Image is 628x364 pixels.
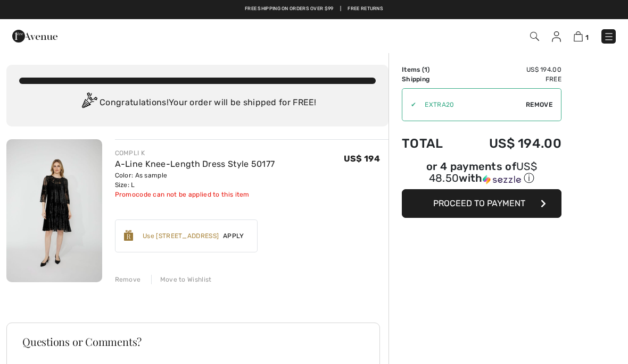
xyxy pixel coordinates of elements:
img: A-Line Knee-Length Dress Style 50177 [6,139,102,282]
div: or 4 payments of with [402,162,561,185]
div: ✔ [402,100,416,109]
span: US$ 48.50 [429,160,537,184]
div: Remove [115,275,141,284]
div: COMPLI K [115,148,275,158]
span: Remove [526,100,552,109]
span: Apply [219,231,249,241]
div: Use [STREET_ADDRESS] [143,231,219,241]
td: Free [460,74,561,84]
a: Free Returns [348,5,383,13]
a: Free shipping on orders over $99 [245,5,334,13]
div: Color: As sample Size: L [115,171,275,190]
a: A-Line Knee-Length Dress Style 50177 [115,159,275,169]
img: 1ère Avenue [12,26,57,47]
img: Menu [604,31,614,42]
img: My Info [552,31,561,42]
button: Proceed to Payment [402,189,561,218]
img: Sezzle [483,175,521,184]
a: 1 [574,30,589,43]
td: US$ 194.00 [460,65,561,74]
td: US$ 194.00 [460,125,561,162]
input: Promo code [416,89,526,121]
img: Congratulation2.svg [78,92,100,114]
span: 1 [424,66,427,73]
div: Move to Wishlist [151,275,212,284]
div: or 4 payments ofUS$ 48.50withSezzle Click to learn more about Sezzle [402,162,561,189]
span: Proceed to Payment [433,198,525,208]
span: 1 [585,33,589,41]
img: Search [530,32,539,41]
a: 1ère Avenue [12,30,57,40]
span: US$ 194 [344,154,380,164]
img: Shopping Bag [574,31,583,41]
div: Congratulations! Your order will be shipped for FREE! [19,92,376,114]
td: Total [402,125,460,162]
h3: Questions or Comments? [22,336,364,347]
span: | [340,5,341,13]
td: Items ( ) [402,65,460,74]
img: Reward-Logo.svg [124,230,134,241]
td: Shipping [402,74,460,84]
div: Promocode can not be applied to this item [115,190,275,199]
